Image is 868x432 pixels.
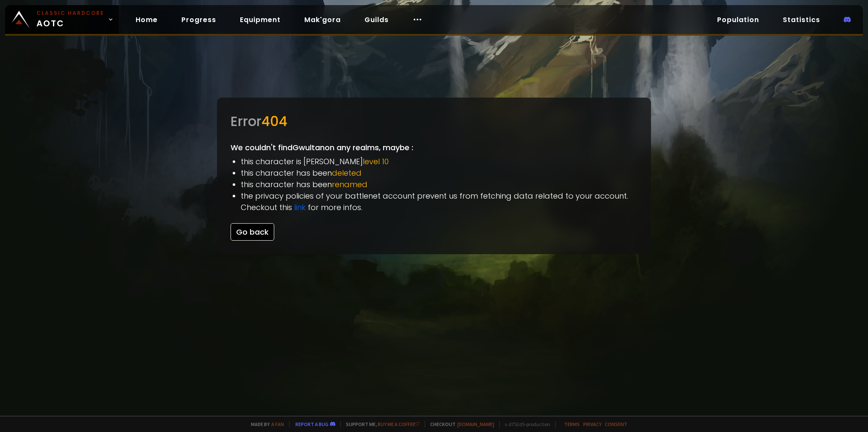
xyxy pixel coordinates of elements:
[332,168,362,178] span: deleted
[358,11,395,28] a: Guilds
[36,9,104,17] small: Classic Hardcore
[295,421,328,427] a: Report a bug
[425,421,494,427] span: Checkout
[710,11,766,28] a: Population
[231,111,637,132] div: Error
[332,179,367,190] span: renamed
[583,421,601,427] a: Privacy
[246,421,284,427] span: Made by
[231,227,274,237] a: Go back
[241,179,637,190] li: this character has been
[241,190,637,213] li: the privacy policies of your battlenet account prevent us from fetching data related to your acco...
[241,156,637,167] li: this character is [PERSON_NAME]
[233,11,287,28] a: Equipment
[241,167,637,179] li: this character has been
[564,421,580,427] a: Terms
[363,156,389,167] span: level 10
[271,421,284,427] a: a fan
[499,421,550,427] span: v. d752d5 - production
[605,421,627,427] a: Consent
[298,11,348,28] a: Mak'gora
[378,421,420,427] a: Buy me a coffee
[129,11,164,28] a: Home
[175,11,223,28] a: Progress
[457,421,494,427] a: [DOMAIN_NAME]
[5,5,119,34] a: Classic HardcoreAOTC
[217,98,651,254] div: We couldn't find Gwultan on any realms, maybe :
[262,112,287,131] span: 404
[340,421,420,427] span: Support me,
[36,9,104,30] span: AOTC
[294,202,306,213] a: link
[231,223,274,241] button: Go back
[776,11,827,28] a: Statistics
